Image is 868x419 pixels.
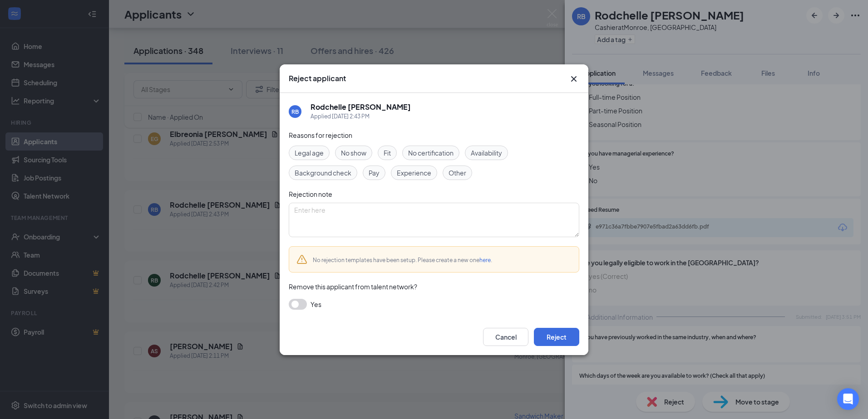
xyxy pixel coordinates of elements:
[289,131,352,139] span: Reasons for rejection
[449,168,466,178] span: Other
[397,168,431,178] span: Experience
[289,190,332,198] span: Rejection note
[471,148,502,158] span: Availability
[296,254,307,265] svg: Warning
[311,299,321,310] span: Yes
[408,148,454,158] span: No certification
[295,168,351,178] span: Background check
[568,73,579,84] svg: Cross
[311,102,411,112] h5: Rodchelle [PERSON_NAME]
[289,283,417,291] span: Remove this applicant from talent network?
[568,73,579,84] button: Close
[369,168,380,178] span: Pay
[341,148,366,158] span: No show
[479,257,491,263] a: here
[311,112,411,121] div: Applied [DATE] 2:43 PM
[313,257,492,263] span: No rejection templates have been setup. Please create a new one .
[534,328,579,346] button: Reject
[483,328,528,346] button: Cancel
[289,73,346,83] h3: Reject applicant
[295,148,324,158] span: Legal age
[384,148,391,158] span: Fit
[837,388,859,410] div: Open Intercom Messenger
[291,107,299,115] div: RB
